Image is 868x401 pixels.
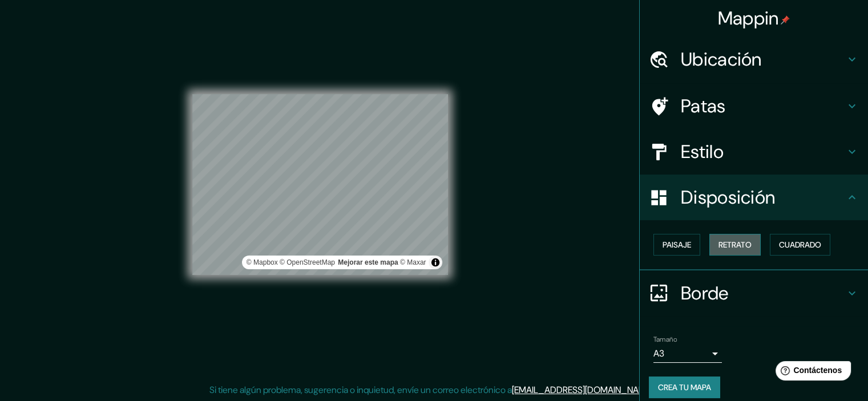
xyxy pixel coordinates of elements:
font: Ubicación [681,47,762,71]
a: Mapa de OpenStreet [280,258,335,266]
div: Borde [640,270,868,316]
div: A3 [653,345,722,363]
a: Mapbox [247,258,278,266]
font: Cuadrado [779,240,821,250]
button: Cuadrado [770,234,830,256]
font: Mappin [718,6,779,30]
font: Disposición [681,185,775,209]
div: Disposición [640,175,868,220]
button: Crea tu mapa [649,376,720,398]
font: Estilo [681,140,724,164]
font: Tamaño [653,335,677,344]
font: A3 [653,347,664,359]
font: Paisaje [663,240,691,250]
font: Patas [681,94,726,118]
font: Retrato [718,240,752,250]
font: © OpenStreetMap [280,258,335,266]
div: Patas [640,83,868,129]
font: Borde [681,281,729,305]
button: Activar o desactivar atribución [429,256,442,269]
a: Maxar [400,258,426,266]
div: Ubicación [640,37,868,82]
font: © Mapbox [247,258,278,266]
font: Crea tu mapa [658,382,711,392]
button: Retrato [709,234,761,256]
canvas: Mapa [192,94,448,275]
img: pin-icon.png [781,15,790,25]
div: Estilo [640,129,868,175]
iframe: Lanzador de widgets de ayuda [766,357,855,388]
font: © Maxar [400,258,426,266]
font: Si tiene algún problema, sugerencia o inquietud, envíe un correo electrónico a [209,384,512,396]
a: [EMAIL_ADDRESS][DOMAIN_NAME] [512,384,653,396]
a: Map feedback [338,258,398,266]
font: Mejorar este mapa [338,258,398,266]
button: Paisaje [653,234,700,256]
